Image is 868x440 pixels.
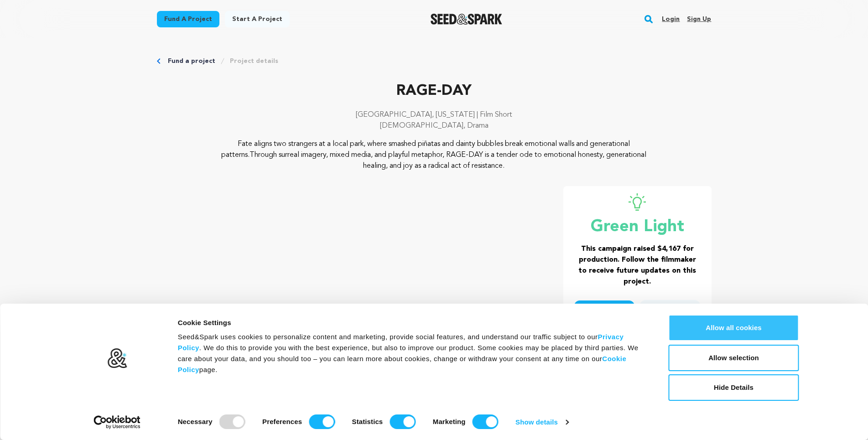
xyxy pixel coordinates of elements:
[669,374,799,401] button: Hide Details
[157,120,712,131] p: [DEMOGRAPHIC_DATA], Drama
[178,418,213,425] strong: Necessary
[574,300,634,317] a: Follow
[157,57,712,66] div: Breadcrumb
[230,57,278,66] a: Project details
[669,345,799,371] button: Allow selection
[640,300,700,317] button: Share
[640,300,700,321] span: Share
[178,331,648,375] div: Seed&Spark uses cookies to personalize content and marketing, provide social features, and unders...
[77,415,157,429] a: Usercentrics Cookiebot - opens in a new window
[431,14,502,25] img: Seed&Spark Logo Dark Mode
[225,11,290,27] a: Start a project
[574,218,701,236] p: Green Light
[107,348,127,369] img: logo
[178,317,648,328] div: Cookie Settings
[352,418,383,425] strong: Statistics
[157,109,712,120] p: [GEOGRAPHIC_DATA], [US_STATE] | Film Short
[574,243,701,287] h3: This campaign raised $4,167 for production. Follow the filmmaker to receive future updates on thi...
[157,80,712,102] p: RAGE-DAY
[212,139,656,171] p: Fate aligns two strangers at a local park, where smashed piñatas and dainty bubbles break emotion...
[157,11,219,27] a: Fund a project
[687,12,711,26] a: Sign up
[168,57,215,66] a: Fund a project
[662,12,680,26] a: Login
[669,315,799,341] button: Allow all cookies
[262,418,302,425] strong: Preferences
[515,415,568,429] a: Show details
[431,14,502,25] a: Seed&Spark Homepage
[433,418,466,425] strong: Marketing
